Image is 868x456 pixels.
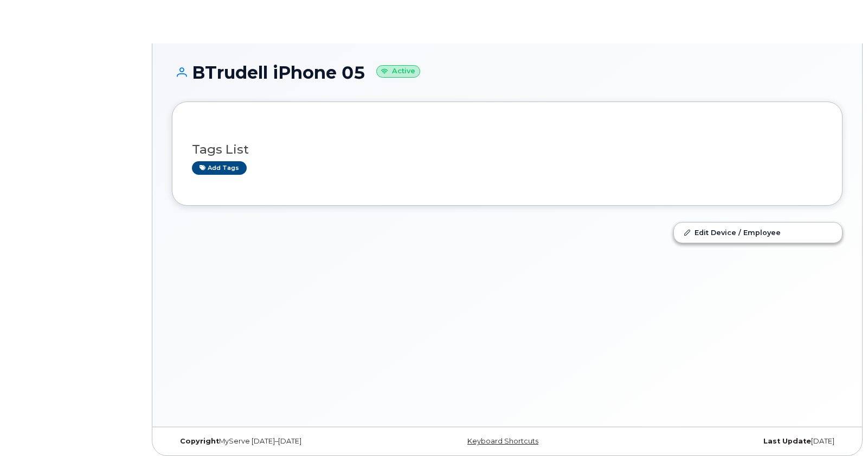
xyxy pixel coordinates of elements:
[172,437,395,446] div: MyServe [DATE]–[DATE]
[172,63,843,82] h1: BTrudell iPhone 05
[467,437,538,445] a: Keyboard Shortcuts
[192,143,822,156] h3: Tags List
[180,437,219,445] strong: Copyright
[619,437,843,446] div: [DATE]
[192,161,247,175] a: Add tags
[674,223,842,242] a: Edit Device / Employee
[376,65,420,78] small: Active
[763,437,811,445] strong: Last Update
